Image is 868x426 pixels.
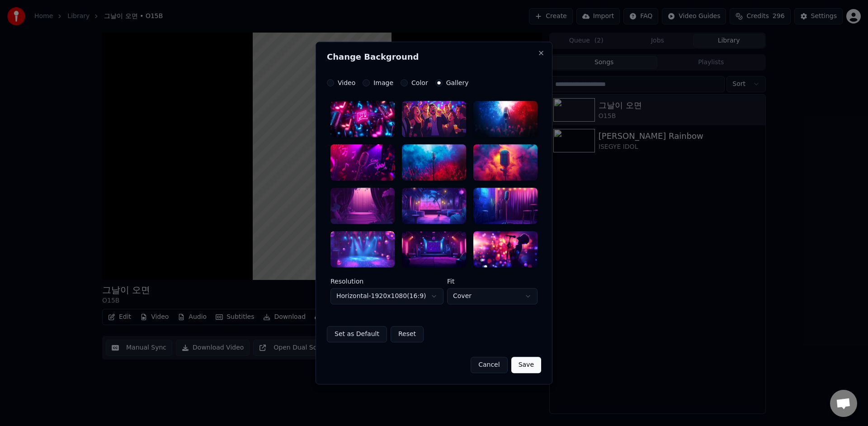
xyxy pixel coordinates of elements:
[391,326,424,342] button: Reset
[327,53,541,61] h2: Change Background
[446,80,469,86] label: Gallery
[411,80,428,86] label: Color
[373,80,393,86] label: Image
[338,80,355,86] label: Video
[447,278,538,284] label: Fit
[471,357,507,373] button: Cancel
[330,278,443,284] label: Resolution
[511,357,541,373] button: Save
[327,326,387,342] button: Set as Default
